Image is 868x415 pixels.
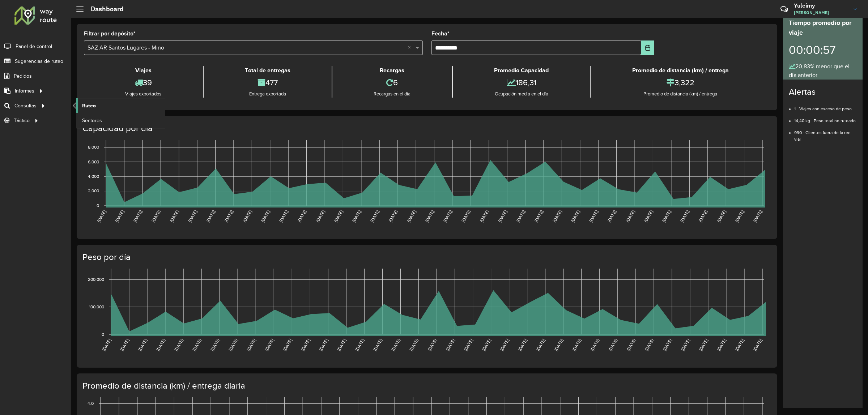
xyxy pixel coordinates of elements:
[89,304,104,309] text: 100,000
[588,209,599,223] text: [DATE]
[334,75,450,90] div: 6
[641,40,654,55] button: Choose Date
[794,100,857,112] li: 1 - Viajes con exceso de peso
[351,209,362,223] text: [DATE]
[187,209,198,223] text: [DATE]
[82,123,770,134] h4: Capacidad por día
[119,338,130,352] text: [DATE]
[497,209,508,223] text: [DATE]
[16,43,52,50] span: Panel de control
[102,332,104,337] text: 0
[76,113,165,128] a: Sectores
[82,381,770,391] h4: Promedio de distancia (km) / entrega diaria
[370,209,380,223] text: [DATE]
[698,338,709,352] text: [DATE]
[533,209,544,223] text: [DATE]
[734,209,745,223] text: [DATE]
[789,62,857,80] div: 20,83% menor que el día anterior
[97,203,99,208] text: 0
[431,29,450,38] label: Fecha
[662,338,672,352] text: [DATE]
[205,90,330,98] div: Entrega exportada
[14,102,37,110] span: Consultas
[88,159,99,164] text: 6,000
[592,75,768,90] div: 3,322
[408,43,414,52] span: Clear all
[455,75,588,90] div: 186,31
[776,1,792,17] a: Contacto rápido
[205,75,330,90] div: 477
[592,90,768,98] div: Promedio de distancia (km) / entrega
[242,209,252,223] text: [DATE]
[427,338,437,352] text: [DATE]
[734,338,745,352] text: [DATE]
[246,338,256,352] text: [DATE]
[535,338,546,352] text: [DATE]
[192,338,202,352] text: [DATE]
[278,209,289,223] text: [DATE]
[88,401,94,406] text: 4.0
[752,209,763,223] text: [DATE]
[643,209,654,223] text: [DATE]
[84,5,124,13] h2: Dashboard
[318,338,329,352] text: [DATE]
[84,29,136,38] label: Filtrar por depósito
[499,338,510,352] text: [DATE]
[461,209,471,223] text: [DATE]
[625,209,635,223] text: [DATE]
[205,209,216,223] text: [DATE]
[205,66,330,75] div: Total de entregas
[88,174,99,179] text: 4,000
[716,338,727,352] text: [DATE]
[463,338,473,352] text: [DATE]
[88,189,99,193] text: 2,000
[334,90,450,98] div: Recargas en el día
[445,338,455,352] text: [DATE]
[151,209,161,223] text: [DATE]
[752,338,763,352] text: [DATE]
[794,112,857,124] li: 14,40 kg - Peso total no ruteado
[406,209,417,223] text: [DATE]
[264,338,275,352] text: [DATE]
[570,209,580,223] text: [DATE]
[224,209,234,223] text: [DATE]
[571,338,582,352] text: [DATE]
[626,338,636,352] text: [DATE]
[88,277,104,282] text: 200,000
[391,338,401,352] text: [DATE]
[169,209,179,223] text: [DATE]
[373,338,383,352] text: [DATE]
[794,9,848,16] span: [PERSON_NAME]
[424,209,435,223] text: [DATE]
[282,338,293,352] text: [DATE]
[354,338,365,352] text: [DATE]
[174,338,184,352] text: [DATE]
[15,87,34,95] span: Informes
[680,338,690,352] text: [DATE]
[297,209,307,223] text: [DATE]
[82,252,770,262] h4: Peso por día
[481,338,492,352] text: [DATE]
[552,209,562,223] text: [DATE]
[479,209,489,223] text: [DATE]
[455,90,588,98] div: Ocupación media en el día
[794,2,848,9] h3: Yuleimy
[794,124,857,142] li: 930 - Clientes fuera de la red vial
[553,338,564,352] text: [DATE]
[86,90,201,98] div: Viajes exportados
[114,209,125,223] text: [DATE]
[156,338,166,352] text: [DATE]
[442,209,453,223] text: [DATE]
[137,338,148,352] text: [DATE]
[590,338,600,352] text: [DATE]
[210,338,220,352] text: [DATE]
[86,66,201,75] div: Viajes
[644,338,654,352] text: [DATE]
[260,209,271,223] text: [DATE]
[680,209,690,223] text: [DATE]
[334,66,450,75] div: Recargas
[14,72,32,80] span: Pedidos
[607,209,617,223] text: [DATE]
[14,117,30,124] span: Táctico
[300,338,311,352] text: [DATE]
